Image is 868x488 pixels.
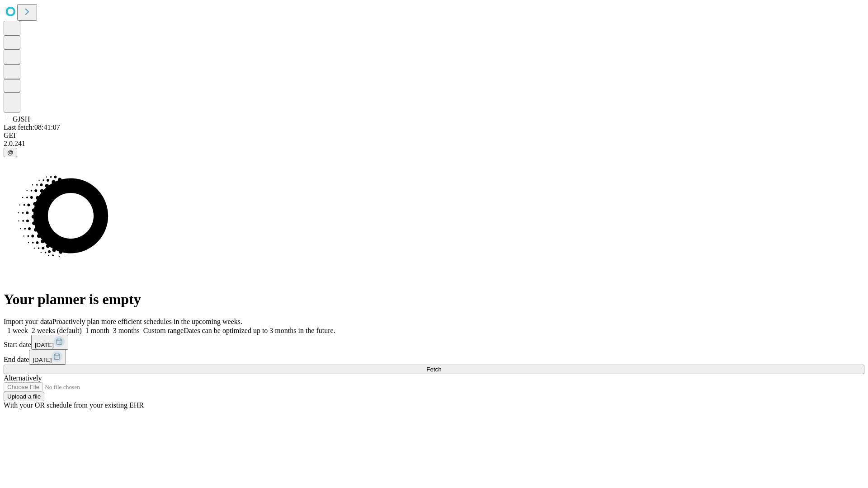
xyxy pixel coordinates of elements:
[13,115,30,123] span: GJSH
[113,327,140,334] span: 3 months
[184,327,335,334] span: Dates can be optimized up to 3 months in the future.
[85,327,109,334] span: 1 month
[4,365,864,374] button: Fetch
[29,350,66,365] button: [DATE]
[4,140,864,148] div: 2.0.241
[33,357,52,363] span: [DATE]
[4,123,60,131] span: Last fetch: 08:41:07
[35,342,54,348] span: [DATE]
[426,366,441,373] span: Fetch
[7,327,28,334] span: 1 week
[4,335,864,350] div: Start date
[4,374,42,382] span: Alternatively
[4,131,864,140] div: GEI
[31,335,68,350] button: [DATE]
[4,350,864,365] div: End date
[32,327,82,334] span: 2 weeks (default)
[52,318,242,325] span: Proactively plan more efficient schedules in the upcoming weeks.
[4,392,44,401] button: Upload a file
[7,149,14,156] span: @
[4,148,17,157] button: @
[4,291,864,308] h1: Your planner is empty
[4,318,52,325] span: Import your data
[143,327,184,334] span: Custom range
[4,401,144,409] span: With your OR schedule from your existing EHR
